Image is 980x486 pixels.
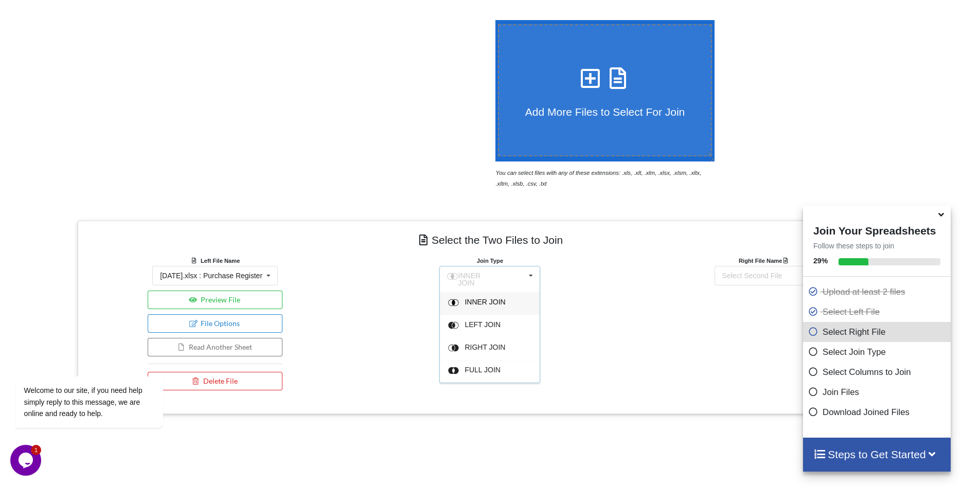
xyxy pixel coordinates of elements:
[148,338,282,356] button: Read Another Sheet
[148,372,282,390] button: Delete File
[465,343,506,351] span: RIGHT JOIN
[201,258,240,264] b: Left File Name
[10,283,195,440] iframe: chat widget
[458,272,481,287] span: INNER JOIN
[808,386,948,399] p: Join Files
[813,257,828,265] b: 29 %
[10,445,43,476] iframe: chat widget
[808,305,948,318] p: Select Left File
[808,406,948,419] p: Download Joined Files
[148,314,282,333] button: File Options
[803,222,951,237] h4: Join Your Spreadsheets
[803,241,951,251] p: Follow these steps to join
[808,366,948,379] p: Select Columns to Join
[85,228,895,251] h4: Select the Two Files to Join
[465,366,501,374] span: FULL JOIN
[477,258,503,264] b: Join Type
[160,272,262,279] div: [DATE].xlsx : Purchase Register
[722,272,782,279] div: Select Second File
[495,170,701,187] i: You can select files with any of these extensions: .xls, .xlt, .xlm, .xlsx, .xlsm, .xltx, .xltm, ...
[808,346,948,358] p: Select Join Type
[813,448,940,461] h4: Steps to Get Started
[808,326,948,338] p: Select Right File
[465,298,506,306] span: INNER JOIN
[525,106,685,118] span: Add More Files to Select For Join
[739,258,791,264] b: Right File Name
[808,285,948,298] p: Upload at least 2 files
[148,291,282,309] button: Preview File
[465,320,501,329] span: LEFT JOIN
